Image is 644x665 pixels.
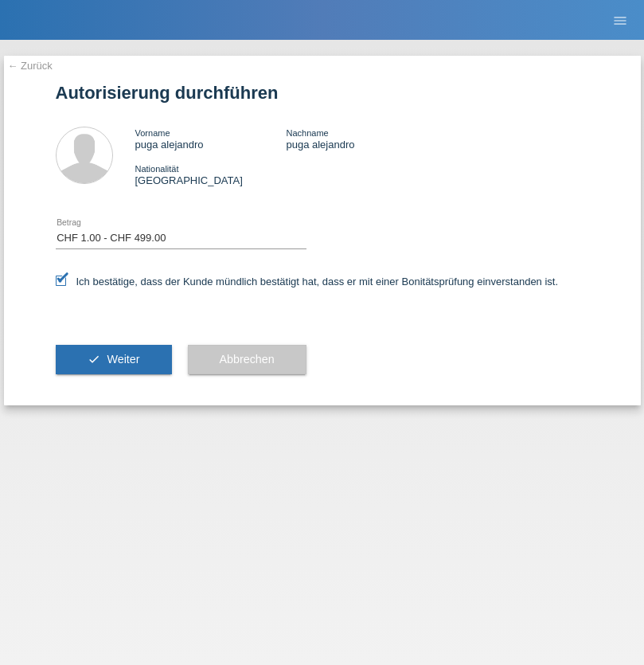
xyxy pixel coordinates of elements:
[220,353,275,366] span: Abbrechen
[135,127,287,151] div: puga alejandro
[88,353,100,366] i: check
[286,127,437,151] div: puga alejandro
[56,345,172,375] button: check Weiter
[612,13,628,29] i: menu
[135,164,179,174] span: Nationalität
[188,345,306,375] button: Abbrechen
[135,128,170,138] span: Vorname
[135,162,287,186] div: [GEOGRAPHIC_DATA]
[286,128,328,138] span: Nachname
[56,83,589,103] h1: Autorisierung durchführen
[604,15,636,25] a: menu
[56,276,559,288] label: Ich bestätige, dass der Kunde mündlich bestätigt hat, dass er mit einer Bonitätsprüfung einversta...
[8,60,53,72] a: ← Zurück
[107,353,139,366] span: Weiter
